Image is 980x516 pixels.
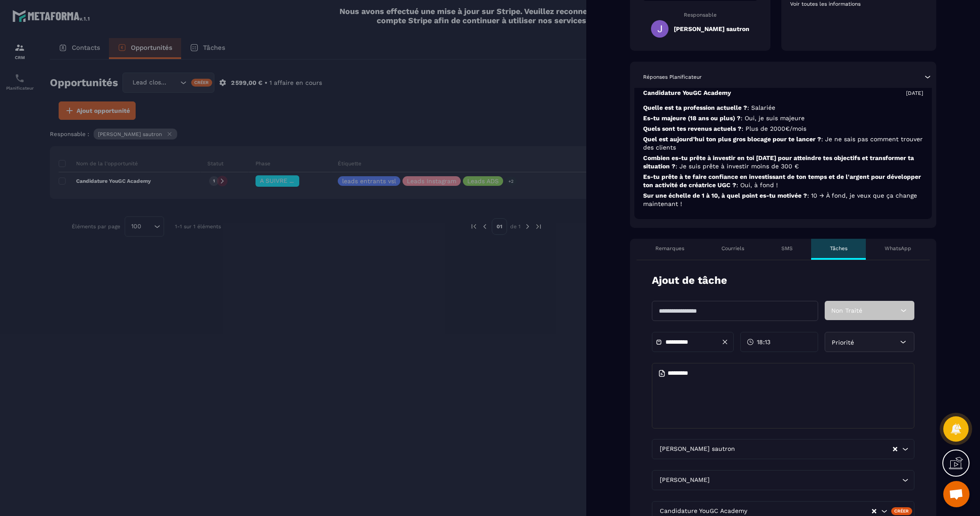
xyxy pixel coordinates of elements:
[736,181,778,188] span: : Oui, à fond !
[757,338,770,346] span: 18:13
[721,245,744,252] p: Courriels
[652,470,914,490] div: Search for option
[655,245,684,252] p: Remarques
[643,125,923,133] p: Quels sont tes revenus actuels ?
[658,444,737,454] span: [PERSON_NAME] sautron
[781,245,793,252] p: SMS
[790,0,927,7] p: Voir toutes les informations
[832,339,854,346] span: Priorité
[643,89,731,97] p: Candidature YouGC Academy
[830,245,847,252] p: Tâches
[891,507,913,515] div: Créer
[872,508,876,515] button: Clear Selected
[643,154,923,171] p: Combien es-tu prête à investir en toi [DATE] pour atteindre tes objectifs et transformer ta situa...
[742,125,806,132] span: : Plus de 2000€/mois
[643,135,923,152] p: Quel est aujourd’hui ton plus gros blocage pour te lancer ?
[643,12,757,18] p: Responsable
[658,506,749,516] span: Candidature YouGC Academy
[643,192,923,208] p: Sur une échelle de 1 à 10, à quel point es-tu motivée ?
[643,73,702,80] p: Réponses Planificateur
[741,115,805,122] span: : Oui, je suis majeure
[885,245,911,252] p: WhatsApp
[893,446,897,453] button: Clear Selected
[711,475,900,485] input: Search for option
[652,439,914,459] div: Search for option
[675,163,799,170] span: : Je suis prête à investir moins de 300 €
[749,506,871,516] input: Search for option
[747,104,775,111] span: : Salariée
[906,90,923,97] p: [DATE]
[652,273,727,288] p: Ajout de tâche
[643,173,923,189] p: Es-tu prête à te faire confiance en investissant de ton temps et de l'argent pour développer ton ...
[831,307,862,314] span: Non Traité
[643,104,923,112] p: Quelle est ta profession actuelle ?
[674,25,749,32] h5: [PERSON_NAME] sautron
[943,481,969,507] div: Ouvrir le chat
[737,444,892,454] input: Search for option
[643,114,923,122] p: Es-tu majeure (18 ans ou plus) ?
[658,475,711,485] span: [PERSON_NAME]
